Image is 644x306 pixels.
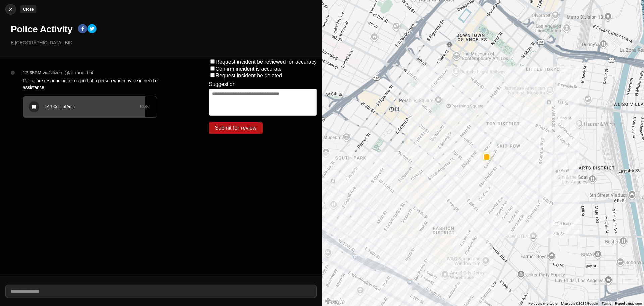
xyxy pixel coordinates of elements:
img: Google [324,297,346,306]
p: via Citizen · @ ai_mod_bot [43,69,93,76]
div: LA 1 Central Area [45,104,139,110]
a: Open this area in Google Maps (opens a new window) [324,297,346,306]
label: Request incident be reviewed for accuracy [216,59,317,65]
p: 12:35PM [23,69,41,76]
h1: Police Activity [11,23,72,35]
button: Submit for review [209,122,263,134]
span: Map data ©2025 Google [561,302,598,305]
small: Close [23,7,34,12]
p: Police are responding to a report of a person who may be in need of assistance. [23,77,182,91]
a: Terms (opens in new tab) [602,302,611,305]
label: Request incident be deleted [216,73,282,78]
button: twitter [87,24,97,35]
button: Keyboard shortcuts [528,301,557,306]
p: E [GEOGRAPHIC_DATA] · BID [11,39,317,46]
div: 10.8 s [139,104,149,110]
label: Suggestion [209,81,236,87]
button: facebook [78,24,87,35]
label: Confirm incident is accurate [216,66,282,72]
a: Report a map error [615,302,642,305]
img: cancel [7,6,14,13]
button: cancelClose [5,4,16,15]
